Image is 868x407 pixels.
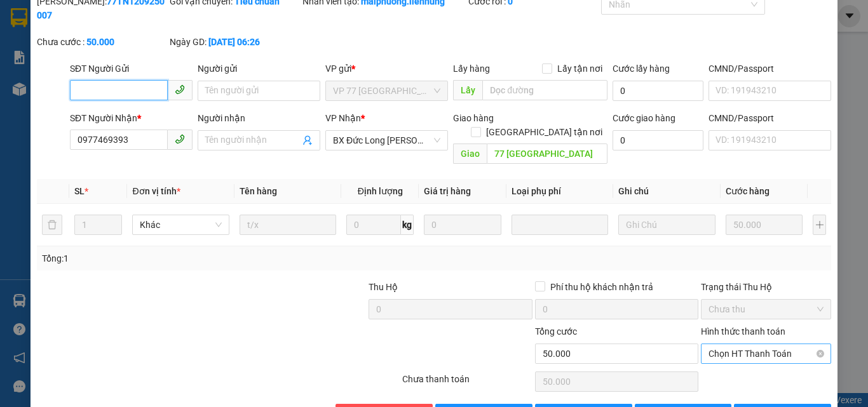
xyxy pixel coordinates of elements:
input: VD: Bàn, Ghế [240,215,336,235]
b: [DATE] 06:26 [208,37,260,47]
span: Giao hàng [453,113,494,123]
input: Cước lấy hàng [613,81,703,101]
span: Chọn HT Thanh Toán [709,344,824,363]
span: phone [175,134,185,144]
span: Lấy tận nơi [552,62,607,76]
span: Lấy hàng [453,63,490,74]
span: Cước hàng [726,186,770,196]
input: Ghi Chú [618,215,715,235]
span: VP 77 Thái Nguyên [333,81,440,100]
span: Giao [453,143,487,164]
button: delete [42,215,62,235]
div: VP gửi [325,62,448,76]
div: Trạng thái Thu Hộ [701,280,831,294]
label: Cước lấy hàng [613,63,670,74]
div: SĐT Người Gửi [70,62,193,76]
input: 0 [726,215,803,235]
label: Hình thức thanh toán [701,326,785,337]
span: Tổng cước [535,326,577,337]
span: Lấy [453,80,482,100]
div: Người nhận [198,111,320,125]
label: Cước giao hàng [613,113,675,123]
span: [GEOGRAPHIC_DATA] tận nơi [481,125,607,139]
input: Dọc đường [487,143,607,164]
span: Phí thu hộ khách nhận trả [545,280,658,294]
span: close-circle [817,350,824,357]
th: Loại phụ phí [506,179,613,204]
span: user-add [302,135,313,145]
span: BX Đức Long Gia Lai [333,131,440,150]
input: Cước giao hàng [613,130,703,150]
span: phone [175,84,185,95]
div: CMND/Passport [709,62,831,76]
span: Giá trị hàng [424,186,471,196]
span: Tên hàng [240,186,277,196]
button: plus [813,215,826,235]
span: Đơn vị tính [132,186,180,196]
div: Người gửi [198,62,320,76]
span: kg [401,215,414,235]
span: VP Nhận [325,113,361,123]
th: Ghi chú [613,179,720,204]
div: Chưa cước : [37,35,167,49]
div: CMND/Passport [709,111,831,125]
div: Tổng: 1 [42,251,336,265]
div: SĐT Người Nhận [70,111,193,125]
span: Thu Hộ [369,282,398,292]
span: SL [74,186,85,196]
span: Khác [140,215,221,234]
span: Định lượng [358,186,403,196]
span: Chưa thu [709,300,824,319]
input: Dọc đường [482,80,607,100]
div: Ngày GD: [170,35,300,49]
b: 50.000 [86,37,114,47]
input: 0 [424,215,501,235]
div: Chưa thanh toán [401,372,534,394]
